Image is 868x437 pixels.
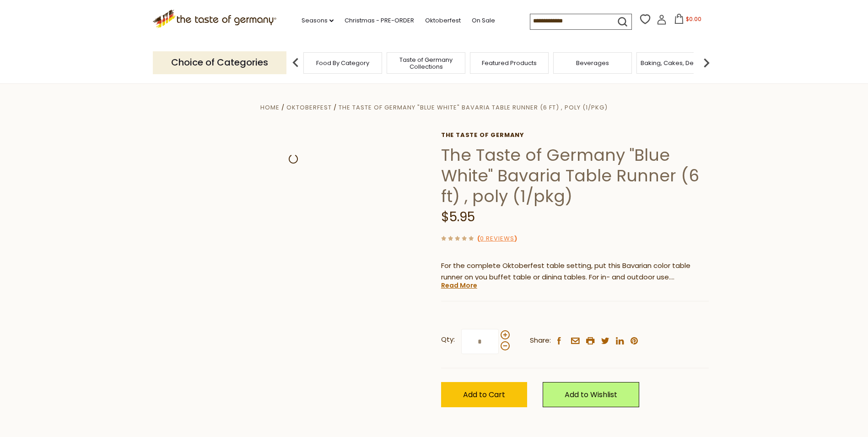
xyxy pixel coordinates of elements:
[686,15,701,23] span: $0.00
[425,16,461,26] a: Oktoberfest
[441,145,709,207] h1: The Taste of Germany "Blue White" Bavaria Table Runner (6 ft) , poly (1/pkg)
[339,103,608,112] a: The Taste of Germany "Blue White" Bavaria Table Runner (6 ft) , poly (1/pkg)
[286,103,332,112] a: Oktoberfest
[441,131,709,139] a: The Taste of Germany
[461,329,499,354] input: Qty:
[697,54,716,72] img: next arrow
[316,60,369,66] a: Food By Category
[153,51,286,74] p: Choice of Categories
[260,103,280,112] a: Home
[669,14,707,27] button: $0.00
[345,16,414,26] a: Christmas - PRE-ORDER
[641,60,712,66] a: Baking, Cakes, Desserts
[441,382,527,407] button: Add to Cart
[543,382,639,407] a: Add to Wishlist
[389,56,463,70] a: Taste of Germany Collections
[472,16,495,26] a: On Sale
[530,335,551,346] span: Share:
[576,60,609,66] a: Beverages
[441,208,475,226] span: $5.95
[302,16,334,26] a: Seasons
[477,234,517,243] span: ( )
[441,334,455,345] strong: Qty:
[286,54,305,72] img: previous arrow
[441,281,477,290] a: Read More
[463,389,505,400] span: Add to Cart
[480,234,514,244] a: 0 Reviews
[482,60,537,66] a: Featured Products
[441,260,709,283] p: For the complete Oktoberfest table setting, put this Bavarian color table runner on you buffet ta...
